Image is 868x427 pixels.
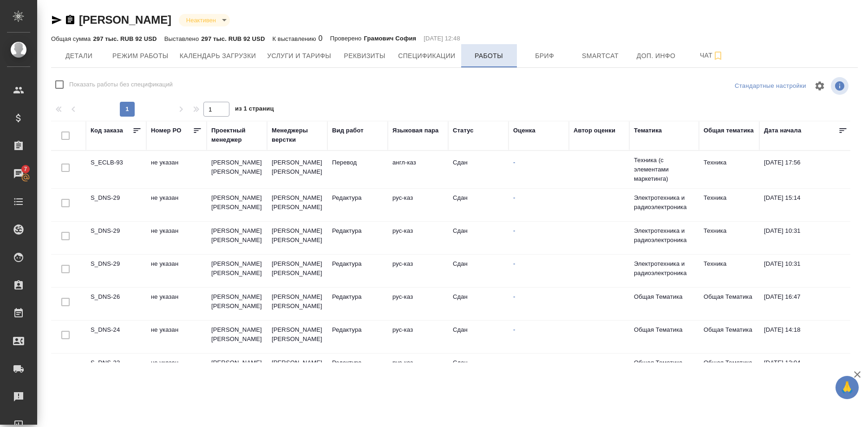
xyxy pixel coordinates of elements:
div: Номер PO [151,126,181,135]
div: Менеджеры верстки [272,126,323,145]
td: S_ECLB-93 [86,153,146,186]
td: [DATE] 12:04 [759,354,852,386]
td: [PERSON_NAME] [PERSON_NAME] [267,321,327,353]
td: не указан [146,288,207,320]
p: Выставлено [164,35,202,42]
span: из 1 страниц [235,103,274,117]
td: не указан [146,222,207,254]
td: [PERSON_NAME] [PERSON_NAME] [207,288,267,320]
td: Техника [699,153,759,186]
span: Спецификации [398,50,455,62]
span: 🙏 [839,378,855,397]
span: Бриф [522,50,567,62]
span: Детали [57,50,101,62]
span: Чат [690,50,734,61]
td: S_DNS-23 [86,354,146,386]
td: Сдан [448,153,509,186]
p: Общая сумма [51,35,93,42]
p: 92 USD [135,35,157,42]
td: рус-каз [388,189,448,221]
td: рус-каз [388,321,448,353]
p: Электротехника и радиоэлектроника [634,226,694,245]
a: [PERSON_NAME] [79,13,171,26]
p: Общая Тематика [634,325,694,335]
td: рус-каз [388,354,448,386]
td: [DATE] 17:56 [759,153,852,186]
svg: Подписаться [712,50,724,61]
td: S_DNS-24 [86,321,146,353]
td: S_DNS-29 [86,222,146,254]
p: Редактура [332,325,383,335]
div: Общая тематика [704,126,754,135]
td: Техника [699,189,759,221]
td: Сдан [448,321,509,353]
div: Код заказа [91,126,123,135]
td: S_DNS-29 [86,255,146,287]
td: не указан [146,255,207,287]
td: [PERSON_NAME] [PERSON_NAME] [207,354,267,386]
span: Календарь загрузки [180,50,256,62]
td: [DATE] 14:18 [759,321,852,353]
span: Режим работы [112,50,169,62]
td: Сдан [448,222,509,254]
td: не указан [146,153,207,186]
a: - [513,227,515,234]
span: Настроить таблицу [809,75,831,97]
div: Статус [453,126,474,135]
a: - [513,194,515,201]
td: Техника [699,255,759,287]
p: Общая Тематика [634,292,694,302]
td: [DATE] 15:14 [759,189,852,221]
button: Скопировать ссылку [65,14,76,26]
td: рус-каз [388,288,448,320]
span: Реквизиты [342,50,387,62]
td: англ-каз [388,153,448,186]
a: - [513,260,515,267]
td: Техника [699,222,759,254]
div: Дата начала [764,126,801,135]
td: S_DNS-29 [86,189,146,221]
td: Общая Тематика [699,321,759,353]
td: [PERSON_NAME] [PERSON_NAME] [207,321,267,353]
a: - [513,326,515,333]
span: Доп. инфо [634,50,679,62]
td: [PERSON_NAME] [PERSON_NAME] [207,153,267,186]
div: Неактивен [179,14,230,26]
span: Услуги и тарифы [267,50,331,62]
span: Smartcat [578,50,623,62]
p: Редактура [332,226,383,236]
td: не указан [146,189,207,221]
td: Общая Тематика [699,288,759,320]
button: 🙏 [835,376,859,399]
td: не указан [146,354,207,386]
p: Редактура [332,259,383,269]
p: Редактура [332,358,383,368]
td: рус-каз [388,255,448,287]
td: [PERSON_NAME] [PERSON_NAME] [267,255,327,287]
a: 7 [2,162,35,185]
div: Автор оценки [574,126,615,135]
p: 297 тыс. RUB [93,35,135,42]
div: Вид работ [332,126,364,135]
p: Техника (с элементами маркетинга) [634,156,694,184]
td: Общая Тематика [699,354,759,386]
p: Редактура [332,193,383,203]
div: Языковая пара [392,126,439,135]
p: Редактура [332,292,383,302]
td: [DATE] 10:31 [759,222,852,254]
td: рус-каз [388,222,448,254]
td: [PERSON_NAME] [PERSON_NAME] [267,222,327,254]
p: Электротехника и радиоэлектроника [634,259,694,278]
div: split button [732,79,809,93]
td: Сдан [448,189,509,221]
a: - [513,159,515,166]
div: 0 [272,33,322,44]
span: Посмотреть информацию [831,77,850,95]
td: [PERSON_NAME] [PERSON_NAME] [207,255,267,287]
td: [PERSON_NAME] [PERSON_NAME] [267,153,327,186]
a: - [513,293,515,300]
p: Перевод [332,158,383,167]
span: Работы [467,50,511,62]
td: Сдан [448,354,509,386]
td: [PERSON_NAME] [PERSON_NAME] [207,189,267,221]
